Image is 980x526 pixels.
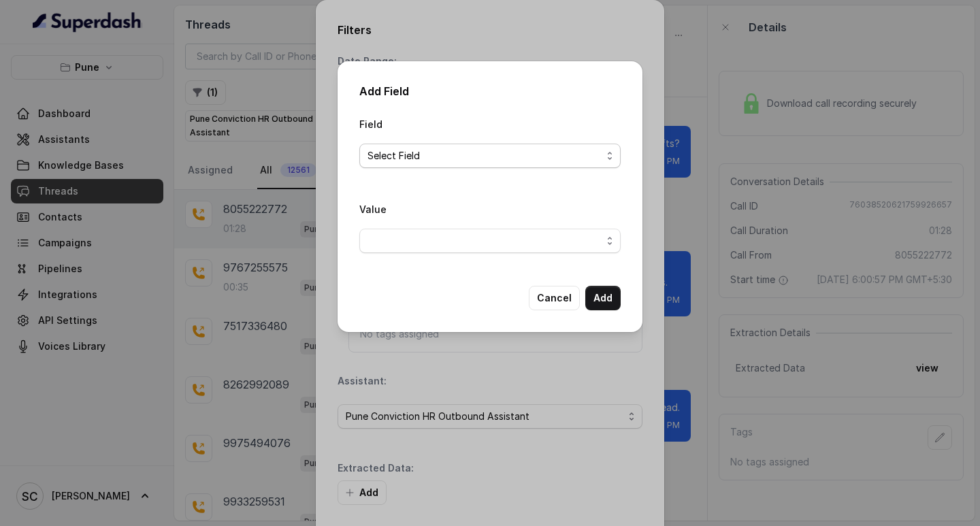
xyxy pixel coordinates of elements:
label: Field [359,118,382,130]
button: Cancel [529,286,580,310]
button: Select Field [359,144,621,168]
h2: Add Field [359,83,621,99]
button: Add [585,286,621,310]
label: Value [359,203,387,215]
span: Select Field [367,148,602,164]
